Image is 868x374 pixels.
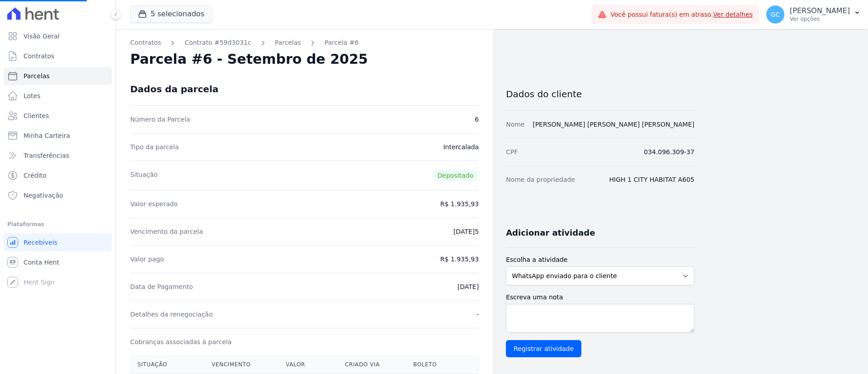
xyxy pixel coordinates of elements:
dt: Valor esperado [130,199,178,208]
h3: Adicionar atividade [506,227,595,238]
dt: Detalhes da renegociação [130,310,213,319]
dd: R$ 1.935,93 [440,199,479,208]
div: Plataformas [7,219,108,230]
a: Contratos [4,47,112,65]
span: Negativação [24,191,63,200]
a: Contrato #59d3031c [184,38,251,47]
th: Criado via [338,355,406,374]
a: Ver detalhes [713,11,753,18]
a: Negativação [4,186,112,204]
span: Recebíveis [24,238,57,247]
nav: Breadcrumb [130,38,479,47]
span: Conta Hent [24,258,59,267]
span: Visão Geral [24,32,60,41]
a: Transferências [4,147,112,165]
dt: Vencimento da parcela [130,227,203,236]
dd: 034.096.309-37 [644,147,694,156]
th: Vencimento [204,355,278,374]
h3: Dados do cliente [506,89,694,99]
p: [PERSON_NAME] [790,6,850,15]
dt: Nome [506,120,524,129]
a: Lotes [4,87,112,105]
a: Minha Carteira [4,127,112,145]
label: Escolha a atividade [506,255,694,265]
input: Registrar atividade [506,340,581,357]
a: Crédito [4,166,112,185]
a: Recebíveis [4,233,112,251]
button: GC [PERSON_NAME] Ver opções [759,2,868,27]
a: Parcelas [275,38,301,47]
button: 5 selecionados [130,5,212,23]
dt: Situação [130,170,158,181]
dd: - [476,310,479,319]
p: Ver opções [790,15,850,23]
span: Lotes [24,91,41,100]
dd: R$ 1.935,93 [440,255,479,264]
a: Parcela #6 [325,38,359,47]
th: Valor [278,355,338,374]
dt: Número da Parcela [130,115,190,124]
div: Dados da parcela [130,84,218,95]
span: GC [771,11,780,18]
a: Parcelas [4,67,112,85]
span: Parcelas [24,71,50,80]
dt: Cobranças associadas à parcela [130,337,231,346]
span: Clientes [24,111,49,120]
span: Transferências [24,151,69,160]
dt: Nome da propriedade [506,175,575,184]
th: Boleto [406,355,459,374]
a: Visão Geral [4,27,112,45]
dd: HIGH 1 CITY HABITAT A605 [609,175,694,184]
dt: Valor pago [130,255,164,264]
span: Você possui fatura(s) em atraso. [610,10,753,19]
label: Escreva uma nota [506,293,694,302]
a: [PERSON_NAME] [PERSON_NAME] [PERSON_NAME] [533,121,694,128]
span: Crédito [24,171,47,180]
a: Contratos [130,38,161,47]
dt: Data de Pagamento [130,282,193,291]
dt: CPF [506,147,518,156]
span: Depositado [432,170,479,181]
dd: Intercalada [443,142,479,151]
dt: Tipo da parcela [130,142,179,151]
a: Clientes [4,107,112,125]
span: Minha Carteira [24,131,70,140]
dd: [DATE] [458,282,479,291]
dd: [DATE]5 [453,227,479,236]
th: Situação [130,355,204,374]
a: Conta Hent [4,253,112,271]
dd: 6 [475,115,479,124]
h2: Parcela #6 - Setembro de 2025 [130,51,368,67]
span: Contratos [24,52,54,61]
